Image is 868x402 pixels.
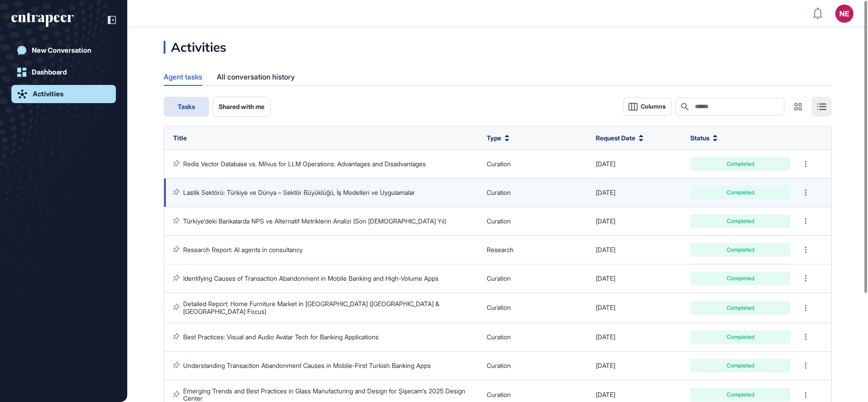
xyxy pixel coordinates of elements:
[697,363,783,368] div: Completed
[183,387,467,402] a: Emerging Trends and Best Practices in Glass Manufacturing and Design for Şişecam’s 2025 Design Ce...
[11,41,116,60] a: New Conversation
[596,217,615,225] span: [DATE]
[183,189,415,196] a: Lastik Sektörü: Türkiye ve Dünya – Sektör Büyüklüğü, İş Modelleri ve Uygulamalar
[487,217,511,225] span: Curation
[183,160,426,168] a: Redis Vector Database vs. Milvus for LLM Operations: Advantages and Disadvantages
[596,189,615,196] span: [DATE]
[487,133,509,143] button: Type
[596,333,615,341] span: [DATE]
[217,68,295,86] div: All conversation history
[596,362,615,369] span: [DATE]
[33,90,64,98] div: Activities
[487,391,511,398] span: Curation
[596,391,615,398] span: [DATE]
[596,133,644,143] button: Request Date
[32,68,67,76] div: Dashboard
[487,274,511,282] span: Curation
[596,246,615,253] span: [DATE]
[173,134,187,142] span: Title
[487,333,511,341] span: Curation
[32,46,91,55] div: New Conversation
[690,133,718,143] button: Status
[487,246,514,253] span: Research
[164,97,209,117] button: Tasks
[697,392,783,397] div: Completed
[164,68,202,85] div: Agent tasks
[835,5,853,23] button: NE
[487,303,511,311] span: Curation
[183,274,439,282] a: Identifying Causes of Transaction Abandonment in Mobile Banking and High-Volume Apps
[697,247,783,253] div: Completed
[697,190,783,195] div: Completed
[596,160,615,168] span: [DATE]
[183,246,303,253] a: Research Report: AI agents in consultancy
[487,133,501,143] span: Type
[11,63,116,81] a: Dashboard
[697,305,783,311] div: Completed
[164,41,226,54] div: Activities
[487,189,511,196] span: Curation
[178,103,195,110] span: Tasks
[596,303,615,311] span: [DATE]
[697,218,783,224] div: Completed
[183,333,379,341] a: Best Practices: Visual and Audio Avatar Tech for Banking Applications
[11,13,74,27] div: entrapeer-logo
[697,161,783,167] div: Completed
[183,362,431,369] a: Understanding Transaction Abandonment Causes in Mobile-First Turkish Banking Apps
[697,334,783,340] div: Completed
[697,276,783,281] div: Completed
[596,133,635,143] span: Request Date
[219,103,264,110] span: Shared with me
[487,362,511,369] span: Curation
[11,85,116,103] a: Activities
[690,133,709,143] span: Status
[487,160,511,168] span: Curation
[623,98,672,116] button: Columns
[183,217,446,225] a: Türkiye'deki Bankalarda NPS ve Alternatif Metriklerin Analizi (Son [DEMOGRAPHIC_DATA] Yıl)
[596,274,615,282] span: [DATE]
[641,103,666,110] span: Columns
[213,97,270,117] button: Shared with me
[183,300,441,315] a: Detailed Report: Home Furniture Market in [GEOGRAPHIC_DATA] ([GEOGRAPHIC_DATA] & [GEOGRAPHIC_DATA...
